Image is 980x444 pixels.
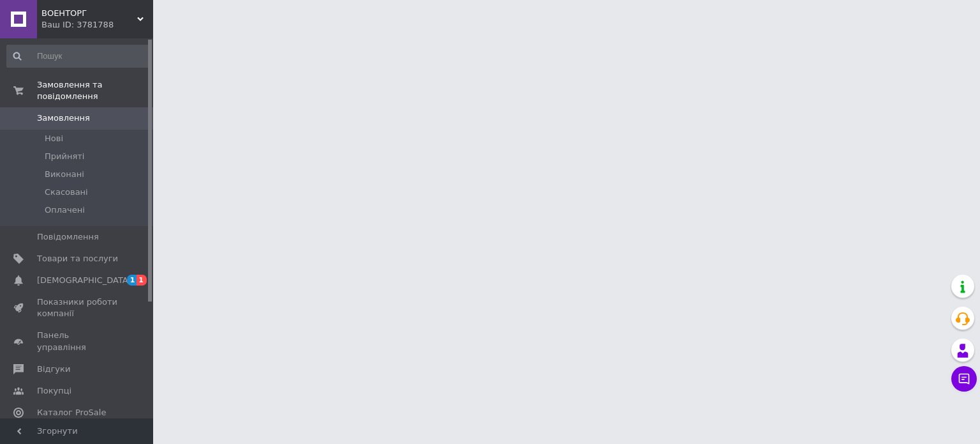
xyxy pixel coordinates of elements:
span: Каталог ProSale [37,407,106,418]
span: Повідомлення [37,231,99,243]
button: Чат з покупцем [951,366,977,392]
input: Пошук [6,45,151,68]
span: Скасовані [45,187,88,198]
div: Ваш ID: 3781788 [41,19,153,31]
span: Нові [45,133,63,144]
span: Замовлення та повідомлення [37,79,153,102]
span: Відгуки [37,364,70,375]
span: Покупці [37,385,71,397]
span: Замовлення [37,112,90,124]
span: 1 [137,275,147,286]
span: ВОЕНТОРГ [41,8,137,19]
span: Панель управління [37,330,118,353]
span: Виконані [45,169,84,180]
span: Оплачені [45,204,85,216]
span: Показники роботи компанії [37,296,118,319]
span: 1 [127,275,137,286]
span: Товари та послуги [37,253,118,264]
span: [DEMOGRAPHIC_DATA] [37,275,131,286]
span: Прийняті [45,151,84,162]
